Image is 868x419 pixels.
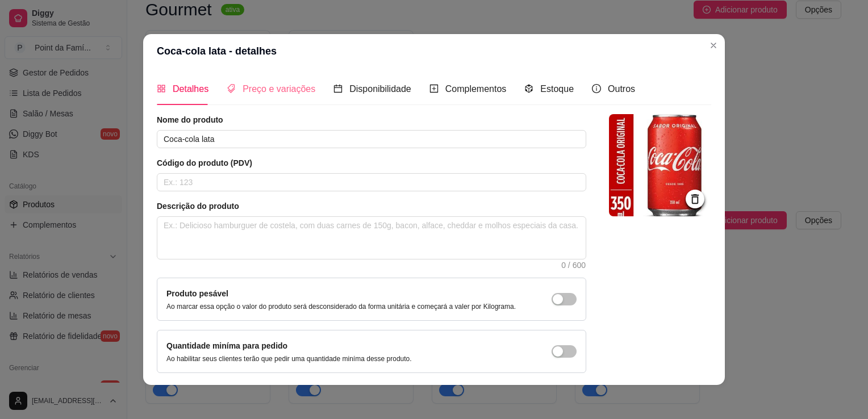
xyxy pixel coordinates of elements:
[173,84,208,94] span: Detalhes
[243,84,315,94] span: Preço e variações
[227,84,236,93] span: tags
[524,84,533,93] span: code-sandbox
[166,341,287,350] label: Quantidade miníma para pedido
[157,84,166,93] span: appstore
[157,114,586,125] article: Nome do produto
[157,157,586,169] article: Código do produto (PDV)
[333,84,343,93] span: calendar
[143,34,725,68] header: Coca-cola lata - detalhes
[166,289,228,298] label: Produto pesável
[166,354,412,363] p: Ao habilitar seus clientes terão que pedir uma quantidade miníma desse produto.
[540,84,574,94] span: Estoque
[166,302,516,311] p: Ao marcar essa opção o valor do produto será desconsiderado da forma unitária e começará a valer ...
[608,84,635,94] span: Outros
[429,84,439,93] span: plus-square
[592,84,601,93] span: info-circle
[704,36,723,55] button: Close
[157,130,586,148] input: Ex.: Hamburguer de costela
[609,114,711,216] img: logo da loja
[349,84,411,94] span: Disponibilidade
[445,84,507,94] span: Complementos
[157,173,586,191] input: Ex.: 123
[157,200,586,212] article: Descrição do produto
